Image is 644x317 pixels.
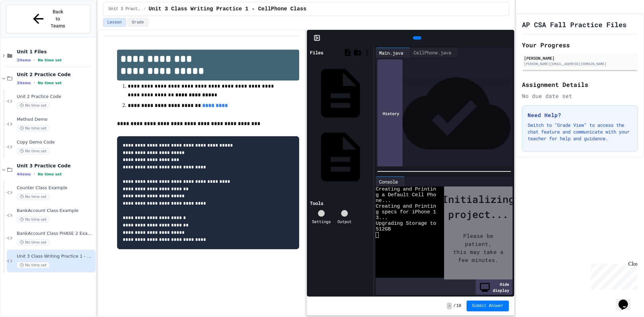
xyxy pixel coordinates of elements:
span: BankAccount Class Example [17,208,94,214]
span: Creating and Printin [376,204,436,209]
div: Tools [310,200,323,207]
span: No time set [17,239,50,246]
span: 2 items [17,58,31,62]
span: No time set [17,148,50,154]
span: ne... [376,198,391,204]
span: • [34,80,35,86]
h3: Need Help? [528,111,632,119]
span: No time set [38,81,62,85]
span: No time set [17,125,50,131]
span: g a Default Cell Pho [376,192,436,198]
span: Unit 1 Files [17,49,94,55]
button: Lesson [103,18,126,27]
span: No time set [17,216,50,223]
span: No time set [17,262,50,268]
button: Submit Answer [467,301,509,311]
span: g specs for iPhone 1 [376,209,436,215]
span: Unit 3 Class Writing Practice 1 - CellPhone Class [17,254,94,259]
div: Console [376,176,405,187]
button: Back to Teams [6,5,90,33]
div: Main.java [376,49,407,56]
span: Counter Class Example [17,185,94,191]
div: CellPhone.java [410,48,458,58]
span: / [453,303,455,309]
span: • [34,171,35,177]
div: [PERSON_NAME] [524,55,636,61]
div: Hide display [476,279,513,295]
span: BankAccount Class PHASE 2 Example [17,231,94,236]
div: [PERSON_NAME][EMAIL_ADDRESS][DOMAIN_NAME] [524,61,636,66]
span: Copy Demo Code [17,140,94,145]
div: Console [376,178,401,185]
span: Unit 2 Practice Code [17,71,94,77]
span: 512GB [376,226,391,232]
span: • [34,57,35,63]
p: Switch to "Grade View" to access the chat feature and communicate with your teacher for help and ... [528,122,632,142]
h2: Your Progress [522,40,638,50]
div: Output [337,218,352,224]
span: No time set [38,172,62,176]
span: No time set [17,102,50,109]
span: No time set [38,58,62,62]
span: 3... [376,215,388,221]
span: - [447,303,452,309]
span: 4 items [17,172,31,176]
div: Chat with us now!Close [3,3,46,43]
div: Please be patient, this may take a few minutes. [442,222,515,274]
span: Unit 3 Class Writing Practice 1 - CellPhone Class [149,5,306,13]
iframe: chat widget [616,290,637,310]
h1: AP CSA Fall Practice Files [522,20,627,29]
span: No time set [17,194,50,200]
span: 10 [457,303,461,309]
span: Unit 3 Practice Code [17,163,94,169]
span: Creating and Printin [376,187,436,192]
span: Method Demo [17,117,94,122]
div: Main.java [376,48,410,58]
div: Files [310,49,323,56]
iframe: chat widget [588,261,637,289]
div: History [377,59,402,167]
div: Settings [312,218,331,224]
button: Grade [127,18,148,27]
h2: Assignment Details [522,80,638,89]
div: Initializing project... [442,192,515,222]
div: CellPhone.java [410,49,454,56]
span: Upgrading Storage to [376,221,436,226]
span: 3 items [17,81,31,85]
span: Back to Teams [50,8,66,30]
span: Unit 2 Practice Code [17,94,94,100]
div: No due date set [522,92,638,100]
span: Submit Answer [472,303,503,309]
span: Unit 3 Practice Code [109,6,141,12]
span: / [144,6,146,12]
